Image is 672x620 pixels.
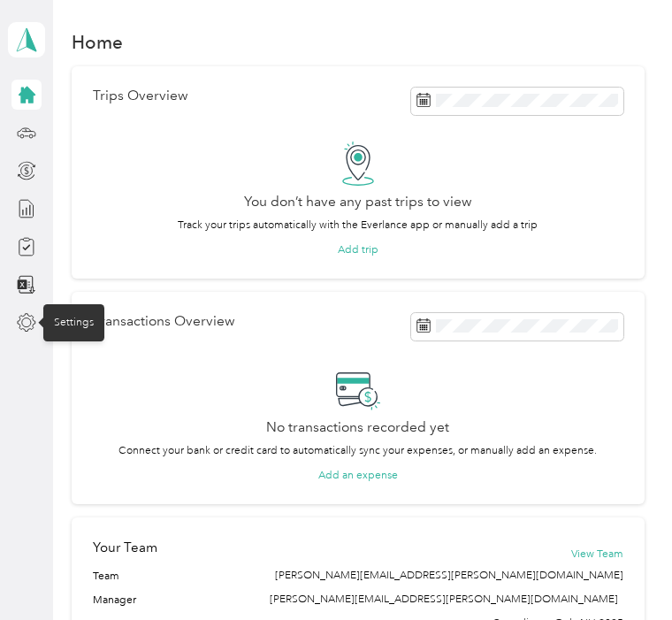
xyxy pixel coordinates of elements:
[275,568,623,584] span: [PERSON_NAME][EMAIL_ADDRESS][PERSON_NAME][DOMAIN_NAME]
[266,419,449,435] h2: No transactions recorded yet
[178,218,538,233] p: Track your trips automatically with the Everlance app or manually add a trip
[338,241,378,257] button: Add trip
[93,539,157,557] h2: Your Team
[43,304,104,341] div: Settings
[270,593,618,606] span: [PERSON_NAME][EMAIL_ADDRESS][PERSON_NAME][DOMAIN_NAME]
[72,34,123,50] h1: Home
[93,88,188,103] p: Trips Overview
[93,592,136,608] span: Manager
[118,443,597,459] p: Connect your bank or credit card to automatically sync your expenses, or manually add an expense.
[318,467,398,483] button: Add an expense
[573,521,672,620] iframe: Everlance-gr Chat Button Frame
[571,546,623,562] button: View Team
[93,568,119,584] span: Team
[93,313,235,329] p: Transactions Overview
[244,194,472,210] h2: You don’t have any past trips to view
